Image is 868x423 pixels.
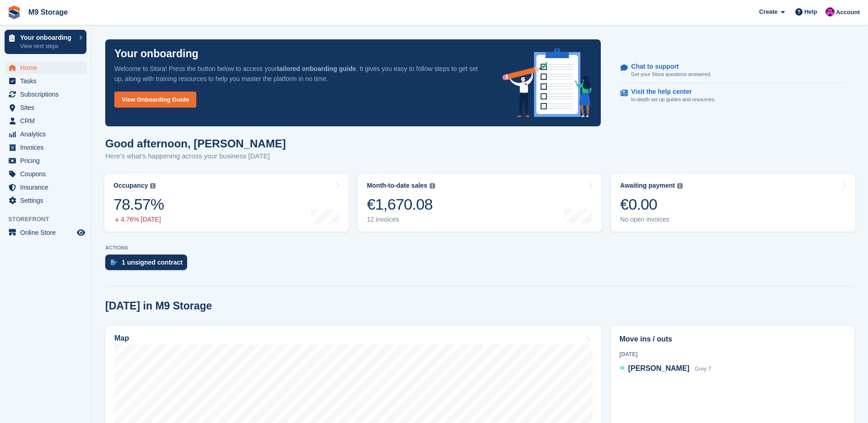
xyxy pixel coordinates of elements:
[825,7,835,16] img: John Doyle
[5,61,86,74] a: menu
[367,216,435,223] div: 12 invoices
[759,7,777,16] span: Create
[20,194,75,207] span: Settings
[5,168,86,180] a: menu
[620,350,846,358] div: [DATE]
[620,363,712,375] a: [PERSON_NAME] Grey 7
[5,88,86,101] a: menu
[277,65,356,72] strong: tailored onboarding guide
[5,194,86,207] a: menu
[20,168,75,180] span: Coupons
[20,61,75,74] span: Home
[5,128,86,141] a: menu
[620,58,846,83] a: Chat to support Get your Stora questions answered.
[105,255,192,275] a: 1 unsigned contract
[620,182,675,190] div: Awaiting payment
[105,245,854,251] p: ACTIONS
[20,128,75,141] span: Analytics
[113,216,164,223] div: 4.76% [DATE]
[114,334,129,342] h2: Map
[367,182,427,190] div: Month-to-date sales
[502,49,592,117] img: onboarding-info-6c161a55d2c0e0a8cae90662b2fe09162a5109e8cc188191df67fb4f79e88e88.svg
[75,227,86,238] a: Preview store
[631,70,711,78] p: Get your Stora questions answered.
[611,174,855,232] a: Awaiting payment €0.00 No open invoices
[20,114,75,127] span: CRM
[104,174,349,232] a: Occupancy 78.57% 4.76% [DATE]
[5,141,86,154] a: menu
[620,334,846,345] h2: Move ins / outs
[111,260,117,265] img: contract_signature_icon-13c848040528278c33f63329250d36e43548de30e8caae1d1a13099fd9432cc5.svg
[7,5,21,19] img: stora-icon-8386f47178a22dfd0bd8f6a31ec36ba5ce8667c1dd55bd0f319d3a0aa187defe.svg
[5,226,86,239] a: menu
[804,7,817,16] span: Help
[114,49,199,59] p: Your onboarding
[105,151,286,162] p: Here's what's happening across your business [DATE]
[695,366,711,372] span: Grey 7
[8,215,91,224] span: Storefront
[5,30,86,54] a: Your onboarding View next steps
[105,137,286,150] h1: Good afternoon, [PERSON_NAME]
[20,154,75,167] span: Pricing
[620,195,683,214] div: €0.00
[358,174,602,232] a: Month-to-date sales €1,670.08 12 invoices
[20,75,75,87] span: Tasks
[114,64,488,84] p: Welcome to Stora! Press the button below to access your . It gives you easy to follow steps to ge...
[367,195,435,214] div: €1,670.08
[631,96,716,103] p: In-depth set up guides and resources.
[25,5,71,20] a: M9 Storage
[150,183,156,189] img: icon-info-grey-7440780725fd019a000dd9b08b2336e03edf1995a4989e88bcd33f0948082b44.svg
[620,83,846,108] a: Visit the help center In-depth set up guides and resources.
[5,181,86,194] a: menu
[631,63,704,70] p: Chat to support
[836,8,860,17] span: Account
[5,101,86,114] a: menu
[122,259,183,266] div: 1 unsigned contract
[20,42,75,50] p: View next steps
[430,183,435,189] img: icon-info-grey-7440780725fd019a000dd9b08b2336e03edf1995a4989e88bcd33f0948082b44.svg
[5,75,86,87] a: menu
[620,216,683,223] div: No open invoices
[20,88,75,101] span: Subscriptions
[20,181,75,194] span: Insurance
[114,92,196,108] a: View Onboarding Guide
[5,154,86,167] a: menu
[631,88,708,96] p: Visit the help center
[20,141,75,154] span: Invoices
[677,183,683,189] img: icon-info-grey-7440780725fd019a000dd9b08b2336e03edf1995a4989e88bcd33f0948082b44.svg
[5,114,86,127] a: menu
[628,364,690,372] span: [PERSON_NAME]
[113,182,148,190] div: Occupancy
[20,226,75,239] span: Online Store
[113,195,164,214] div: 78.57%
[20,101,75,114] span: Sites
[105,300,212,312] h2: [DATE] in M9 Storage
[20,34,75,41] p: Your onboarding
